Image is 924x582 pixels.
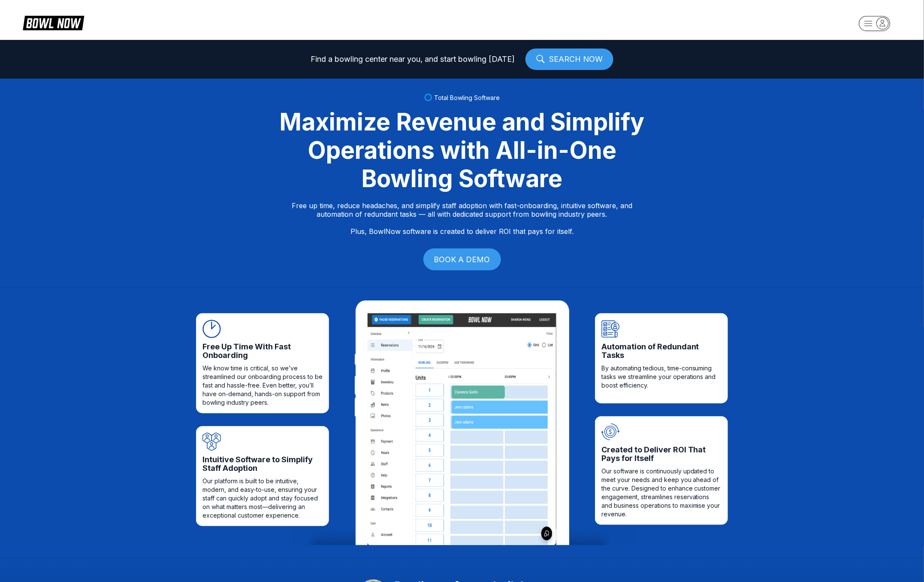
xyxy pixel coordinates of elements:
[202,455,323,473] span: Intuitive Software to Simplify Staff Adoption
[292,201,632,236] p: Free up time, reduce headaches, and simplify staff adoption with fast-onboarding, intuitive softw...
[202,477,323,520] span: Our platform is built to be intuitive, modern, and easy-to-use, ensuring your staff can quickly a...
[202,343,323,360] span: Free Up Time With Fast Onboarding
[525,48,613,70] a: SEARCH NOW
[601,364,722,390] span: By automating tedious, time-consuming tasks we streamline your operations and boost efficiency.
[368,313,556,545] img: cimg.png
[269,108,655,193] div: Maximize Revenue and Simplify Operations with All-in-One Bowling Software
[601,446,722,463] span: Created to Deliver ROI That Pays for Itself
[423,249,501,270] a: BOOK A DEMO
[202,364,323,407] span: We know time is critical, so we’ve streamlined our onboarding process to be fast and hassle-free....
[355,300,569,545] img: gif_ipad_frame.png
[311,55,515,64] span: Find a bowling center near you, and start bowling [DATE]
[435,94,500,101] span: Total Bowling Software
[601,467,722,518] span: Our software is continuously updated to meet your needs and keep you ahead of the curve. Designed...
[601,343,722,360] span: Automation of Redundant Tasks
